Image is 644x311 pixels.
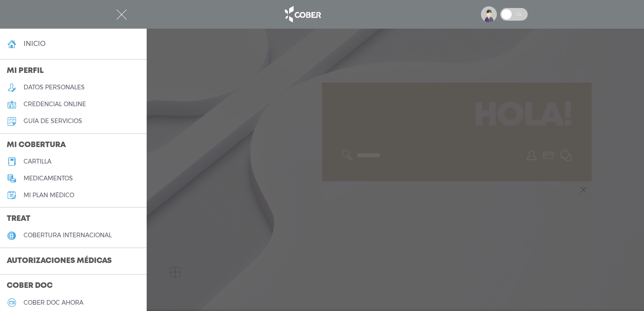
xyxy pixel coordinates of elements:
img: logo_cober_home-white.png [280,4,325,24]
h5: Mi plan médico [24,192,74,199]
h5: datos personales [24,84,85,91]
img: Cober_menu-close-white.svg [116,9,127,20]
h5: cobertura internacional [24,232,112,239]
h5: Cober doc ahora [24,299,83,306]
img: profile-placeholder.svg [481,6,497,22]
h5: medicamentos [24,175,73,182]
h5: credencial online [24,101,86,108]
h5: guía de servicios [24,118,82,125]
h5: cartilla [24,158,51,165]
h4: inicio [24,40,46,48]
